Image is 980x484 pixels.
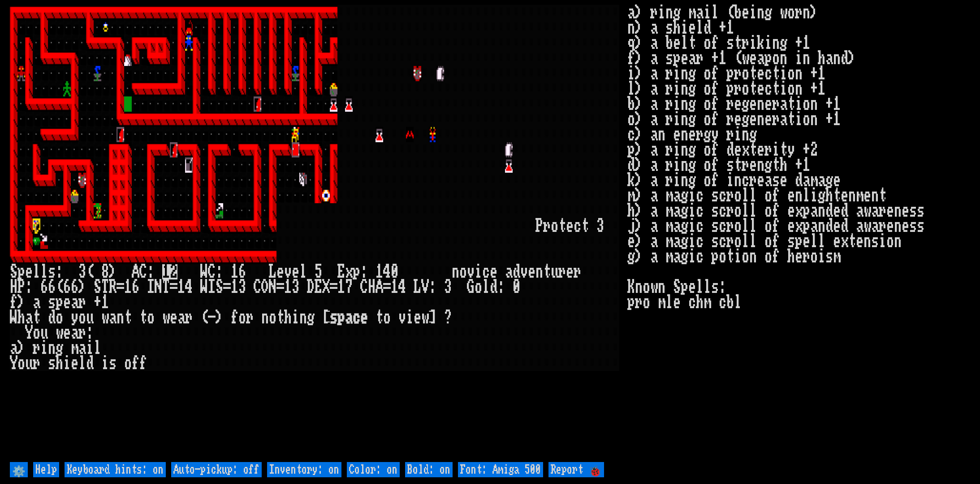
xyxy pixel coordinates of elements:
div: - [208,310,216,325]
div: m [71,340,78,356]
div: h [284,310,292,325]
div: G [467,279,475,295]
div: u [40,325,48,340]
div: 3 [596,218,604,234]
input: Color: on [347,462,400,477]
div: 1 [231,279,238,295]
div: T [101,279,109,295]
div: v [398,310,406,325]
div: r [246,310,254,325]
div: 1 [124,279,132,295]
div: h [17,310,25,325]
div: ) [109,264,117,279]
div: s [330,310,337,325]
div: p [17,264,25,279]
div: o [17,356,25,371]
div: ( [56,279,63,295]
div: ( [86,264,94,279]
div: o [475,279,482,295]
div: e [360,310,368,325]
div: 1 [391,279,398,295]
input: Bold: on [405,462,453,477]
div: X [322,279,330,295]
div: 6 [63,279,71,295]
div: r [78,295,86,310]
div: Y [10,356,17,371]
div: A [376,279,383,295]
div: D [307,279,315,295]
div: a [33,295,40,310]
div: e [276,264,284,279]
div: C [139,264,147,279]
div: = [383,279,391,295]
div: a [505,264,513,279]
div: g [56,340,63,356]
input: Inventory: on [267,462,341,477]
input: Keyboard hints: on [65,462,166,477]
div: e [63,325,71,340]
div: t [276,310,284,325]
div: a [345,310,353,325]
div: l [299,264,307,279]
div: I [147,279,155,295]
div: : [25,279,33,295]
div: u [86,310,94,325]
div: E [337,264,345,279]
div: 0 [513,279,520,295]
div: e [170,310,177,325]
div: o [551,218,558,234]
div: w [56,325,63,340]
div: 3 [292,279,299,295]
div: 6 [132,279,139,295]
div: = [223,279,231,295]
div: : [147,264,155,279]
div: d [48,310,56,325]
div: f [132,356,139,371]
div: 0 [391,264,398,279]
div: d [490,279,497,295]
div: L [269,264,276,279]
div: 6 [48,279,56,295]
div: t [543,264,551,279]
div: c [353,310,360,325]
div: i [406,310,414,325]
div: e [528,264,535,279]
div: a [10,340,17,356]
div: n [452,264,459,279]
div: Y [25,325,33,340]
div: s [48,295,56,310]
div: r [78,325,86,340]
input: Report 🐞 [548,462,604,477]
div: s [48,264,56,279]
div: V [421,279,429,295]
div: 5 [315,264,322,279]
div: 8 [101,264,109,279]
div: ) [17,340,25,356]
div: g [307,310,315,325]
input: ⚙️ [10,462,28,477]
div: = [117,279,124,295]
div: r [574,264,581,279]
div: I [208,279,216,295]
mark: 1 [162,264,170,279]
div: e [63,295,71,310]
div: ( [200,310,208,325]
div: 4 [185,279,193,295]
div: S [216,279,223,295]
div: w [101,310,109,325]
div: e [25,264,33,279]
div: i [101,356,109,371]
div: ? [444,310,452,325]
div: n [299,310,307,325]
div: S [10,264,17,279]
div: o [269,310,276,325]
div: : [360,264,368,279]
div: = [170,279,177,295]
div: i [40,340,48,356]
div: f [231,310,238,325]
div: 7 [345,279,353,295]
div: 3 [78,264,86,279]
div: l [33,264,40,279]
div: d [86,356,94,371]
div: l [482,279,490,295]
